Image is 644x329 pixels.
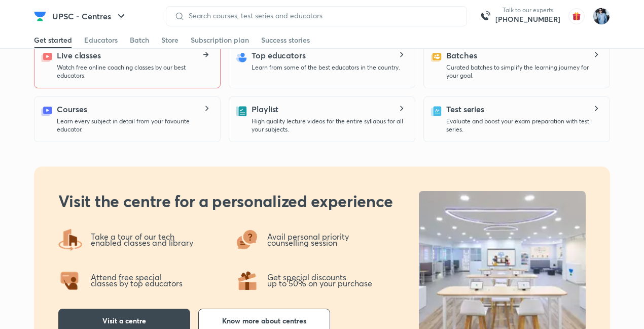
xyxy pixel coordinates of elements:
h5: Live classes [57,49,101,61]
img: call-us [475,6,495,26]
p: Evaluate and boost your exam preparation with test series. [446,117,601,134]
div: Store [161,35,178,45]
div: Subscription plan [191,35,249,45]
div: Success stories [261,35,310,45]
span: Visit a centre [102,316,146,326]
a: Get started [34,32,72,48]
img: offering4.png [58,227,83,252]
img: Company Logo [34,10,46,22]
p: Attend free special classes by top educators [91,274,183,287]
a: Store [161,32,178,48]
h2: Visit the centre for a personalized experience [58,191,393,211]
h5: Courses [57,103,87,115]
a: [PHONE_NUMBER] [495,14,560,24]
p: Talk to our experts [495,6,560,14]
img: offering3.png [235,227,259,252]
img: Shipu [593,8,610,25]
div: Batch [130,35,149,45]
p: Learn from some of the best educators in the country. [252,63,400,72]
a: Subscription plan [191,32,249,48]
h5: Top educators [252,49,306,61]
div: Get started [34,35,72,45]
img: offering1.png [235,268,259,292]
h5: Test series [446,103,484,115]
a: Batch [130,32,149,48]
p: Learn every subject in detail from your favourite educator. [57,117,212,134]
p: Get special discounts up to 50% on your purchase [267,274,372,287]
a: Educators [84,32,118,48]
a: Success stories [261,32,310,48]
p: High quality lecture videos for the entire syllabus for all your subjects. [252,117,407,134]
span: Know more about centres [222,316,306,326]
div: Educators [84,35,118,45]
img: avatar [568,8,585,24]
p: Curated batches to simplify the learning journey for your goal. [446,63,601,80]
img: offering2.png [58,268,83,292]
h5: Playlist [252,103,278,115]
p: Take a tour of our tech enabled classes and library [91,234,193,246]
input: Search courses, test series and educators [185,12,458,20]
p: Watch free online coaching classes by our best educators. [57,63,212,80]
h5: Batches [446,49,477,61]
p: Avail personal priority counselling session [267,234,351,246]
button: UPSC - Centres [46,6,133,26]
